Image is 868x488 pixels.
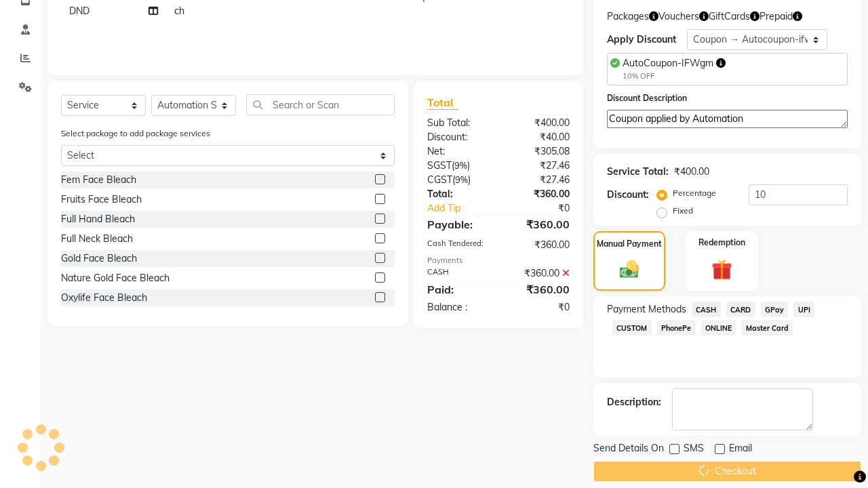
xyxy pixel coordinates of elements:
[417,201,512,216] a: Add Tip
[61,251,137,266] div: Gold Face Bleach
[607,92,687,104] label: Discount Description
[417,238,498,252] div: Cash Tendered:
[427,174,452,186] span: CGST
[673,205,693,217] label: Fixed
[455,174,468,185] span: 9%
[61,173,136,187] div: Fem Face Bleach
[61,291,147,305] div: Oxylife Face Bleach
[498,187,580,201] div: ₹360.00
[417,187,498,201] div: Total:
[607,302,686,317] span: Payment Methods
[61,192,142,207] div: Fruits Face Bleach
[417,216,498,232] div: Payable:
[498,173,580,187] div: ₹27.46
[417,266,498,281] div: CASH
[607,33,687,47] div: Apply Discount
[498,266,580,281] div: ₹360.00
[417,130,498,144] div: Discount:
[761,302,789,317] span: GPay
[701,320,736,335] span: ONLINE
[692,302,721,317] span: CASH
[61,271,170,285] div: Nature Gold Face Bleach
[498,159,580,173] div: ₹27.46
[657,320,696,335] span: PhonePe
[759,9,793,24] span: Prepaid
[427,159,452,171] span: SGST
[614,258,646,281] img: _cash.svg
[512,201,580,216] div: ₹0
[498,130,580,144] div: ₹40.00
[417,144,498,159] div: Net:
[498,216,580,232] div: ₹360.00
[726,302,755,317] span: CARD
[658,9,699,24] span: Vouchers
[607,165,669,179] div: Service Total:
[673,187,716,199] label: Percentage
[705,257,739,283] img: _gift.svg
[709,9,750,24] span: GiftCards
[684,441,704,458] span: SMS
[498,281,580,298] div: ₹360.00
[698,237,745,249] label: Redemption
[246,94,395,115] input: Search or Scan
[498,238,580,252] div: ₹360.00
[61,127,210,140] label: Select package to add package services
[454,160,467,171] span: 9%
[623,70,726,82] div: 10% OFF
[427,96,458,110] span: Total
[741,320,793,335] span: Master Card
[729,441,752,458] span: Email
[607,9,649,24] span: Packages
[674,165,709,179] div: ₹400.00
[498,144,580,159] div: ₹305.08
[498,116,580,130] div: ₹400.00
[593,441,664,458] span: Send Details On
[417,173,498,187] div: ( )
[597,238,662,250] label: Manual Payment
[793,302,814,317] span: UPI
[607,188,649,202] div: Discount:
[61,232,133,246] div: Full Neck Bleach
[427,255,570,266] div: Payments
[417,159,498,173] div: ( )
[417,116,498,130] div: Sub Total:
[417,281,498,298] div: Paid:
[607,395,661,409] div: Description:
[498,300,580,314] div: ₹0
[417,300,498,314] div: Balance :
[61,212,135,226] div: Full Hand Bleach
[612,320,652,335] span: CUSTOM
[623,57,713,69] span: AutoCoupon-IFWgm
